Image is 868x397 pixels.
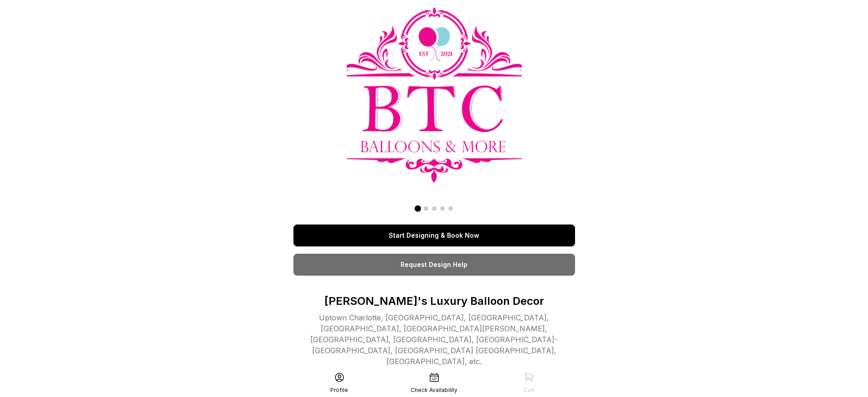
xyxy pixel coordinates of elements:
[411,387,457,394] div: Check Availability
[293,225,575,246] a: Start Designing & Book Now
[293,254,575,276] a: Request Design Help
[293,294,575,308] p: [PERSON_NAME]'s Luxury Balloon Decor
[330,387,348,394] div: Profile
[524,387,534,394] div: Cart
